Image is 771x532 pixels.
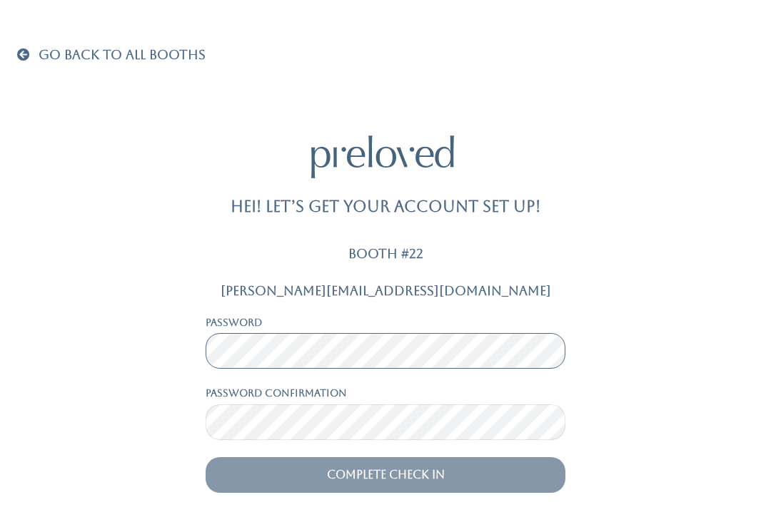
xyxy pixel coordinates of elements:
[311,135,454,178] img: preloved logo
[206,386,347,401] label: Password confirmation
[348,247,423,261] p: Booth #22
[206,284,565,298] h5: [PERSON_NAME][EMAIL_ADDRESS][DOMAIN_NAME]
[39,47,206,62] span: Go Back To All Booths
[206,457,565,493] input: Complete Check In
[206,315,262,330] label: Password
[17,48,206,63] a: Go Back To All Booths
[231,195,540,218] p: Hei! Let’s get your account set up!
